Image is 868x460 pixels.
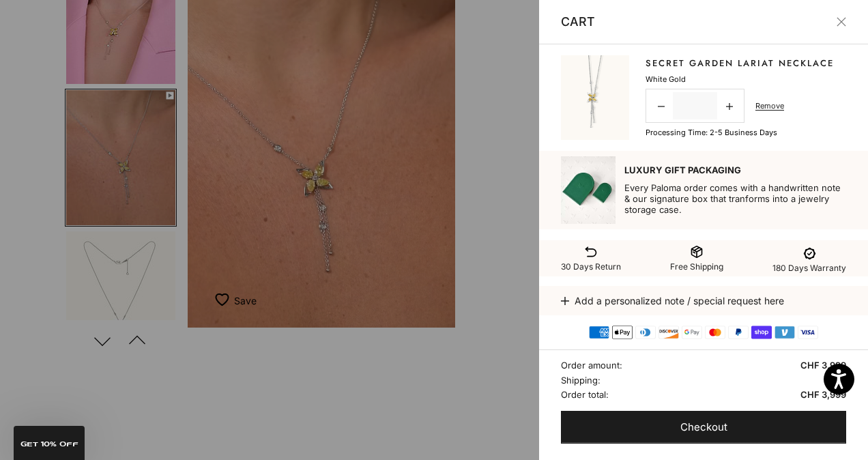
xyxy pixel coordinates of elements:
p: Every Paloma order comes with a handwritten note & our signature box that tranforms into a jewelr... [624,182,846,215]
img: box_2.jpg [561,156,616,224]
img: #WhiteGold [561,55,629,139]
a: Secret Garden Lariat Necklace [646,57,834,70]
span: 30 Days Return [561,261,621,272]
span: Order amount: [561,358,622,373]
span: Order total: [561,388,609,402]
p: White Gold [646,73,686,85]
span: GET 10% Off [20,441,78,448]
img: return-svgrepo-com.svg [584,245,598,259]
a: Remove [755,100,784,112]
span: CHF 3,999 [800,358,846,373]
span: 180 Days Warranty [772,263,846,273]
p: Cart [561,12,595,31]
input: Change quantity [673,92,717,119]
span: Checkout [680,419,727,436]
button: Checkout [561,411,846,444]
span: Free Shipping [670,261,723,272]
img: warranty-term-svgrepo-com.svg [800,244,820,263]
button: Add a personalized note / special request here [561,286,846,315]
div: GET 10% Off [14,426,85,460]
span: Shipping: [561,373,601,388]
span: CHF 3,999 [800,388,846,402]
p: Luxury Gift Packaging [624,164,846,175]
p: Processing time: 2-5 business days [646,126,777,139]
img: shipping-box-01-svgrepo-com.svg [690,245,704,259]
